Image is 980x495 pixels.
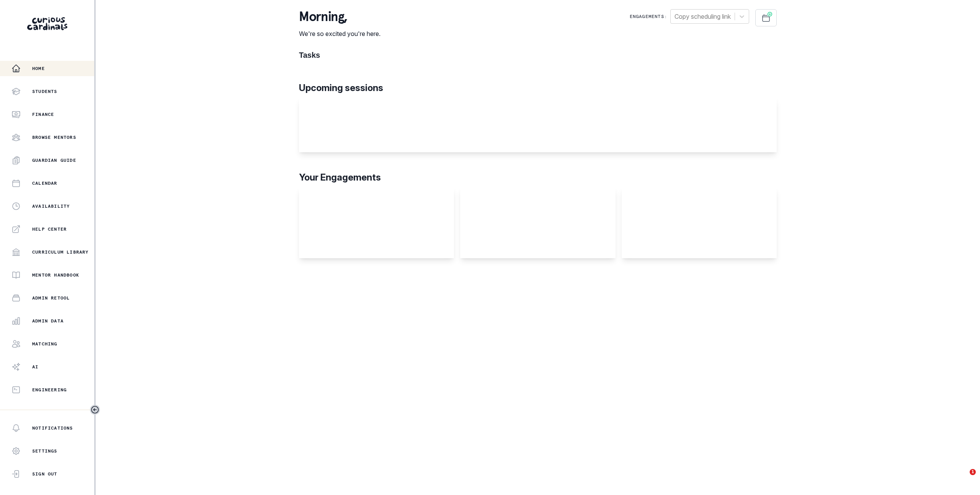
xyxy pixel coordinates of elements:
[32,203,70,209] p: Availability
[32,295,70,301] p: Admin Retool
[32,318,64,324] p: Admin Data
[27,17,67,30] img: Curious Cardinals Logo
[32,111,54,117] p: Finance
[299,9,381,24] p: morning ,
[299,171,777,184] p: Your Engagements
[32,448,57,454] p: Settings
[755,9,777,26] button: Schedule Sessions
[299,81,777,95] p: Upcoming sessions
[32,180,57,186] p: Calendar
[630,13,667,20] p: Engagements:
[970,469,976,475] span: 1
[32,425,73,431] p: Notifications
[32,157,76,163] p: Guardian Guide
[32,471,57,477] p: Sign Out
[299,50,777,60] h1: Tasks
[954,469,972,487] iframe: Intercom live chat
[90,405,100,415] button: Toggle sidebar
[32,134,76,140] p: Browse Mentors
[32,65,45,72] p: Home
[32,341,57,347] p: Matching
[32,272,79,278] p: Mentor Handbook
[32,88,57,94] p: Students
[32,249,89,255] p: Curriculum Library
[299,29,381,38] p: We're so excited you're here.
[32,364,38,370] p: AI
[32,387,67,393] p: Engineering
[32,226,67,232] p: Help Center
